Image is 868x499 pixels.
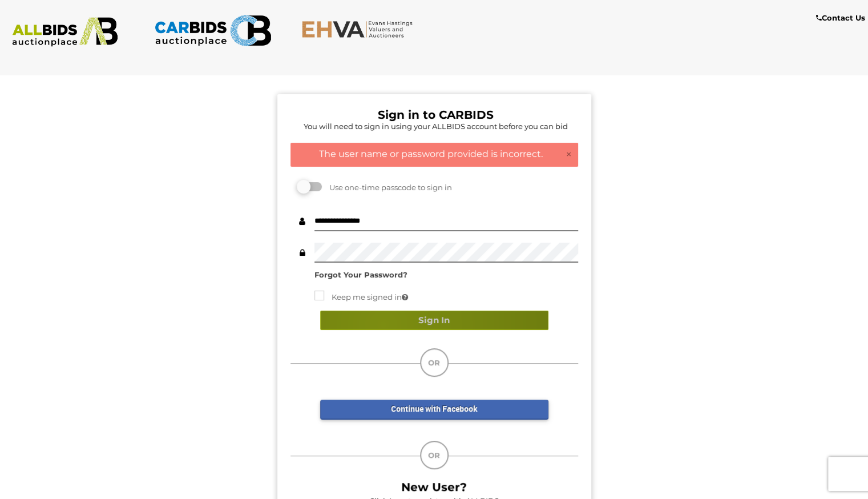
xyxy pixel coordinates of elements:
a: × [566,149,572,160]
span: Use one-time passcode to sign in [324,183,452,192]
img: ALLBIDS.com.au [6,17,124,47]
img: EHVA.com.au [301,20,419,38]
div: OR [420,348,449,377]
a: Forgot Your Password? [314,270,407,279]
b: Contact Us [816,13,865,22]
label: Keep me signed in [314,291,408,304]
h4: The user name or password provided is incorrect. [297,149,572,159]
b: New User? [401,480,467,494]
h5: You will need to sign in using your ALLBIDS account before you can bid [293,122,578,130]
a: Continue with Facebook [320,400,548,420]
b: Sign in to CARBIDS [378,108,494,122]
div: OR [420,441,449,469]
img: CARBIDS.com.au [154,11,272,50]
button: Sign In [320,311,548,331]
a: Contact Us [816,11,868,25]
